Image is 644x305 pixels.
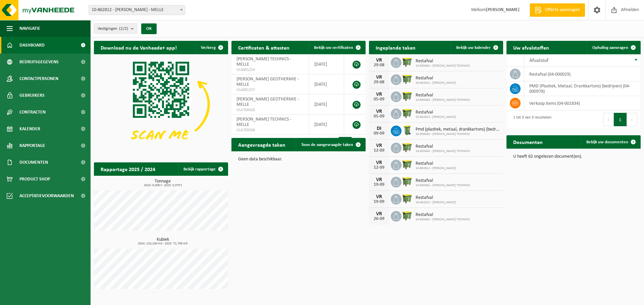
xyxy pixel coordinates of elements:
[369,41,422,54] h2: Ingeplande taken
[416,149,470,153] span: 10-850462 - [PERSON_NAME] TECHNICS
[416,195,456,201] span: Restafval
[510,112,551,127] div: 1 tot 3 van 3 resultaten
[372,217,386,221] div: 26-09
[372,177,386,182] div: VR
[614,113,627,126] button: 1
[309,74,344,94] td: [DATE]
[236,107,304,113] span: VLA704420
[94,54,228,155] img: Download de VHEPlus App
[416,115,456,119] span: 10-862812 - [PERSON_NAME]
[372,148,386,153] div: 12-09
[97,179,228,187] h3: Tonnage
[401,73,413,85] img: WB-1100-HPE-GN-50
[309,115,344,135] td: [DATE]
[401,90,413,102] img: WB-1100-HPE-GN-50
[236,57,291,67] span: [PERSON_NAME] TECHNICS - MELLE
[401,142,413,153] img: WB-1100-HPE-GN-50
[416,132,500,136] span: 10-850462 - [PERSON_NAME] TECHNICS
[416,178,470,183] span: Restafval
[372,126,386,131] div: DI
[416,183,470,187] span: 10-850462 - [PERSON_NAME] TECHNICS
[372,114,386,119] div: 05-09
[19,70,58,87] span: Contactpersonen
[97,237,228,245] h3: Kubiek
[506,41,556,54] h2: Uw afvalstoffen
[19,20,40,37] span: Navigatie
[372,58,386,63] div: VR
[416,144,470,149] span: Restafval
[19,154,48,171] span: Documenten
[416,201,456,205] span: 10-862812 - [PERSON_NAME]
[603,113,614,126] button: Previous
[416,212,470,218] span: Restafval
[119,26,128,31] count: (2/2)
[19,121,40,137] span: Kalender
[587,41,640,54] a: Ophaling aanvragen
[506,135,549,148] h2: Documenten
[581,135,640,149] a: Bekijk uw documenten
[89,5,185,15] span: 10-862812 - MOUTON GEOTHERMIE - MELLE
[236,97,299,107] span: [PERSON_NAME] GEOTHERMIE - MELLE
[97,242,228,245] span: 2024: 110,100 m3 - 2025: 72,700 m3
[19,37,45,54] span: Dashboard
[416,110,456,115] span: Restafval
[416,81,456,85] span: 10-862812 - [PERSON_NAME]
[524,96,641,110] td: verkoop items (04-001834)
[401,176,413,187] img: WB-1100-HPE-GN-50
[236,117,291,127] span: [PERSON_NAME] TECHNICS - MELLE
[592,46,628,50] span: Ophaling aanvragen
[416,64,470,68] span: 10-850462 - [PERSON_NAME] TECHNICS
[372,211,386,217] div: VR
[451,41,502,54] a: Bekijk uw kalender
[530,3,585,17] a: Offerte aanvragen
[94,162,162,175] h2: Rapportage 2025 / 2024
[89,5,185,15] span: 10-862812 - MOUTON GEOTHERMIE - MELLE
[416,98,470,102] span: 10-850462 - [PERSON_NAME] TECHNICS
[372,200,386,204] div: 19-09
[401,210,413,221] img: WB-1100-HPE-GN-50
[401,107,413,119] img: WB-1100-HPE-GN-50
[372,182,386,187] div: 19-09
[231,138,292,151] h2: Aangevraagde taken
[416,127,500,132] span: Pmd (plastiek, metaal, drankkartons) (bedrijven)
[301,143,353,147] span: Toon de aangevraagde taken
[236,77,299,87] span: [PERSON_NAME] GEOTHERMIE - MELLE
[401,56,413,68] img: WB-1100-HPE-GN-50
[372,160,386,165] div: VR
[196,41,227,54] button: Verberg
[401,159,413,170] img: WB-1100-HPE-GN-50
[524,81,641,96] td: PMD (Plastiek, Metaal, Drankkartons) (bedrijven) (04-000978)
[314,46,353,50] span: Bekijk uw certificaten
[231,41,296,54] h2: Certificaten & attesten
[416,76,456,81] span: Restafval
[586,140,628,144] span: Bekijk uw documenten
[372,92,386,97] div: VR
[401,125,413,136] img: WB-0240-HPE-GN-50
[309,94,344,115] td: [DATE]
[416,218,470,222] span: 10-850462 - [PERSON_NAME] TECHNICS
[97,184,228,187] span: 2024: 0,000 t - 2025: 0,070 t
[486,7,520,12] strong: [PERSON_NAME]
[201,46,216,50] span: Verberg
[238,157,359,162] p: Geen data beschikbaar.
[19,87,45,104] span: Gebruikers
[416,59,470,64] span: Restafval
[309,41,365,54] a: Bekijk uw certificaten
[372,143,386,148] div: VR
[372,194,386,200] div: VR
[456,46,491,50] span: Bekijk uw kalender
[372,131,386,136] div: 09-09
[94,41,183,54] h2: Download nu de Vanheede+ app!
[236,67,304,73] span: VLA001254
[94,23,137,33] button: Vestigingen(2/2)
[416,93,470,98] span: Restafval
[543,7,582,13] span: Offerte aanvragen
[296,138,365,151] a: Toon de aangevraagde taken
[19,54,59,70] span: Bedrijfsgegevens
[178,162,227,176] a: Bekijk rapportage
[141,23,157,34] button: OK
[372,75,386,80] div: VR
[372,97,386,102] div: 05-09
[524,67,641,81] td: restafval (04-000029)
[19,104,46,121] span: Contracten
